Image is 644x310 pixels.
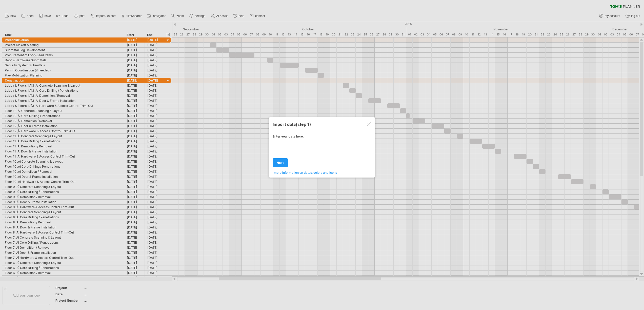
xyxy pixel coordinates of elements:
span: next [277,161,284,165]
span: more information on dates, colors and icons [274,171,337,175]
div: Import data [273,120,371,129]
a: next [273,158,288,167]
span: (step 1) [296,122,311,127]
div: Enter your data here: [273,134,371,141]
